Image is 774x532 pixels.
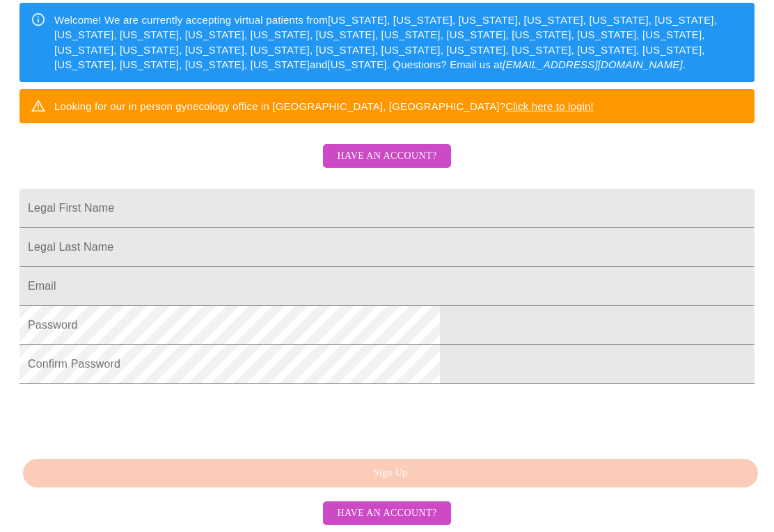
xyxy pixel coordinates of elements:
[319,159,454,171] a: Have an account?
[54,93,594,119] div: Looking for our in person gynecology office in [GEOGRAPHIC_DATA], [GEOGRAPHIC_DATA]?
[319,506,454,518] a: Have an account?
[503,58,683,70] em: [EMAIL_ADDRESS][DOMAIN_NAME]
[337,505,436,522] span: Have an account?
[323,144,450,169] button: Have an account?
[337,148,436,165] span: Have an account?
[19,391,231,445] iframe: reCAPTCHA
[323,501,450,526] button: Have an account?
[505,100,594,112] a: Click here to login!
[54,7,743,78] div: Welcome! We are currently accepting virtual patients from [US_STATE], [US_STATE], [US_STATE], [US...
